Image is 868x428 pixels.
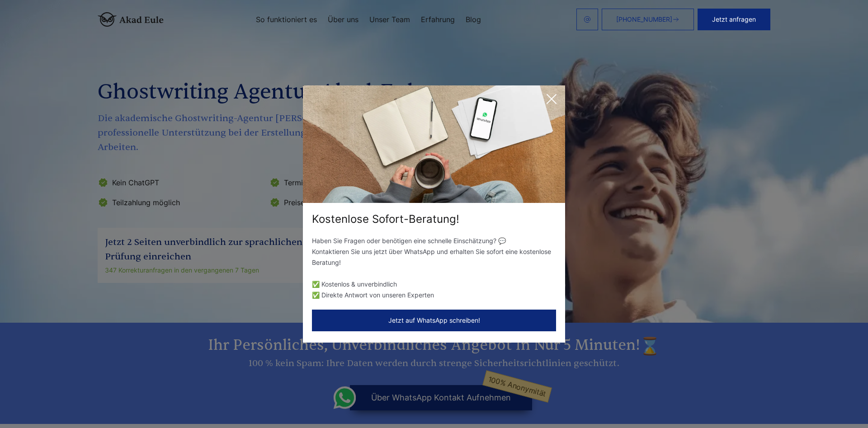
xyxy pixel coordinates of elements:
[584,16,591,23] img: email
[303,212,565,226] div: Kostenlose Sofort-Beratung!
[256,16,317,23] a: So funktioniert es
[698,9,770,30] button: Jetzt anfragen
[421,16,455,23] a: Erfahrung
[312,290,556,301] li: ✅ Direkte Antwort von unseren Experten
[312,279,556,290] li: ✅ Kostenlos & unverbindlich
[312,235,556,268] p: Haben Sie Fragen oder benötigen eine schnelle Einschätzung? 💬 Kontaktieren Sie uns jetzt über Wha...
[303,85,565,203] img: exit
[602,9,694,30] a: [PHONE_NUMBER]
[328,16,359,23] a: Über uns
[312,310,556,331] button: Jetzt auf WhatsApp schreiben!
[466,16,481,23] a: Blog
[369,16,410,23] a: Unser Team
[98,12,164,27] img: logo
[616,16,672,23] span: [PHONE_NUMBER]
